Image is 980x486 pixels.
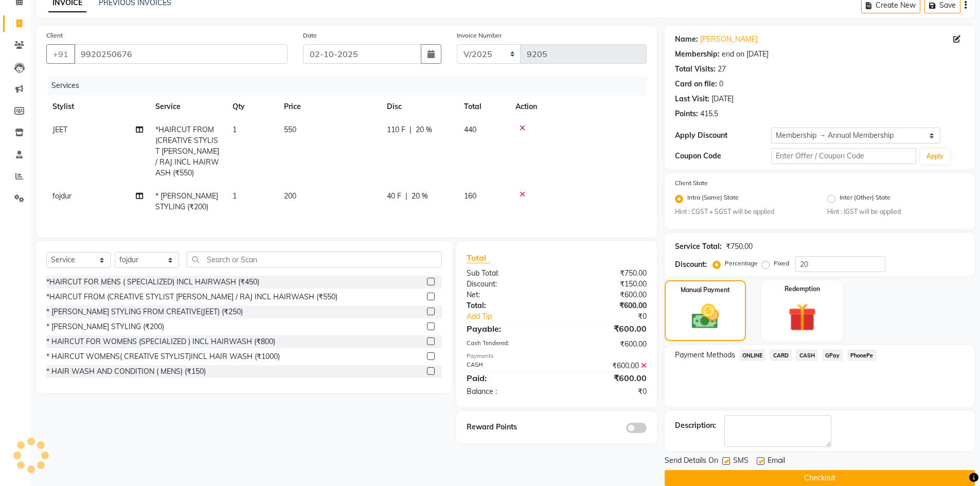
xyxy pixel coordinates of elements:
div: * HAIRCUT WOMENS( CREATIVE STYLIST)INCL HAIR WASH (₹1000) [46,351,280,362]
span: * [PERSON_NAME] STYLING (₹200) [155,191,218,211]
small: Hint : IGST will be applied [827,207,965,217]
div: Payable: [459,322,557,335]
div: ₹600.00 [557,290,654,300]
div: [DATE] [711,94,734,104]
label: Manual Payment [681,285,730,295]
th: Stylist [46,95,149,118]
div: Total: [459,300,557,311]
div: Total Visits: [675,64,716,75]
span: 1 [233,191,237,201]
div: Discount: [675,259,707,270]
div: Apply Discount [675,130,772,141]
div: ₹600.00 [557,339,654,350]
span: JEET [52,125,67,134]
input: Search by Name/Mobile/Email/Code [74,44,288,64]
span: PhonePe [847,349,877,361]
div: Service Total: [675,241,722,252]
span: 200 [284,191,296,201]
div: Name: [675,34,698,45]
div: Cash Tendered: [459,339,557,350]
div: * [PERSON_NAME] STYLING FROM CREATIVE(JEET) (₹250) [46,307,243,317]
div: 415.5 [700,109,718,119]
div: Last Visit: [675,94,709,104]
span: fojdur [52,191,72,201]
div: Balance : [459,386,557,397]
label: Percentage [725,259,758,268]
span: 40 F [387,191,401,202]
div: *HAIRCUT FOR MENS ( SPECIALIZED) INCL HAIRWASH (₹450) [46,277,259,287]
div: Services [47,76,654,95]
div: ₹750.00 [726,241,753,252]
input: Enter Offer / Coupon Code [771,148,916,164]
span: Total [467,253,490,263]
span: | [409,124,412,135]
span: SMS [733,455,749,468]
span: 110 F [387,124,405,135]
label: Inter (Other) State [840,193,890,205]
label: Invoice Number [457,31,502,40]
div: ₹600.00 [557,300,654,311]
div: ₹600.00 [557,372,654,384]
div: * [PERSON_NAME] STYLING (₹200) [46,321,164,332]
th: Disc [381,95,458,118]
label: Intra (Same) State [687,193,739,205]
button: Checkout [665,470,975,486]
div: Sub Total: [459,268,557,279]
span: *HAIRCUT FROM (CREATIVE STYLIST [PERSON_NAME] / RAJ INCL HAIRWASH (₹550) [155,125,219,177]
div: Coupon Code [675,151,772,161]
img: _gift.svg [779,300,825,335]
div: ₹750.00 [557,268,654,279]
span: 20 % [416,124,432,135]
span: CASH [796,349,818,361]
label: Client [46,31,63,40]
span: Payment Methods [675,350,735,361]
span: CARD [770,349,792,361]
th: Total [458,95,509,118]
div: 27 [718,64,726,75]
span: 1 [233,125,237,134]
div: ₹600.00 [557,322,654,335]
span: ONLINE [739,349,766,361]
label: Date [303,31,317,40]
span: Email [768,455,785,468]
div: ₹150.00 [557,279,654,290]
div: * HAIR WASH AND CONDITION ( MENS) (₹150) [46,366,206,377]
button: Apply [920,149,950,164]
th: Service [149,95,226,118]
span: 440 [464,125,476,134]
div: CASH [459,361,557,371]
div: Points: [675,109,698,119]
div: 0 [719,79,723,89]
div: ₹0 [573,311,654,322]
div: Card on file: [675,79,717,89]
label: Redemption [785,284,820,294]
div: Discount: [459,279,557,290]
a: [PERSON_NAME] [700,34,758,45]
div: Net: [459,290,557,300]
span: 550 [284,125,296,134]
div: end on [DATE] [722,49,769,60]
div: Description: [675,420,716,431]
label: Client State [675,178,708,188]
div: Reward Points [459,422,557,433]
button: +91 [46,44,75,64]
span: 160 [464,191,476,201]
span: GPay [822,349,843,361]
div: *HAIRCUT FROM (CREATIVE STYLIST [PERSON_NAME] / RAJ INCL HAIRWASH (₹550) [46,292,337,302]
span: Send Details On [665,455,718,468]
small: Hint : CGST + SGST will be applied [675,207,812,217]
input: Search or Scan [187,251,442,267]
div: ₹600.00 [557,361,654,371]
div: ₹0 [557,386,654,397]
img: _cash.svg [683,301,727,332]
th: Price [278,95,381,118]
div: Paid: [459,372,557,384]
span: | [405,191,407,202]
div: Membership: [675,49,720,60]
span: 20 % [412,191,428,202]
a: Add Tip [459,311,573,322]
div: * HAIRCUT FOR WOMENS (SPECIALIZED ) INCL HAIRWASH (₹800) [46,336,275,347]
th: Action [509,95,647,118]
label: Fixed [774,259,789,268]
th: Qty [226,95,278,118]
